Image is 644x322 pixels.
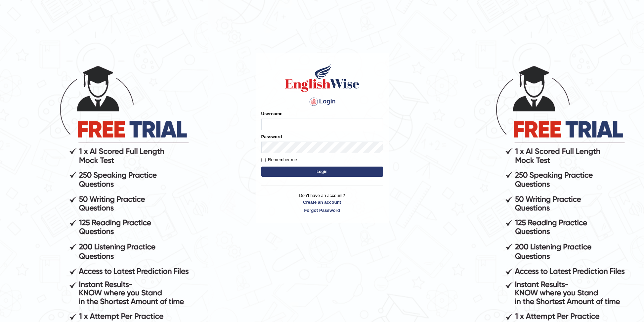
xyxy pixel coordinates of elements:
[261,96,383,107] h4: Login
[261,207,383,214] a: Forgot Password
[261,156,297,163] label: Remember me
[261,199,383,205] a: Create an account
[261,167,383,177] button: Login
[261,110,283,117] label: Username
[284,63,361,93] img: Logo of English Wise sign in for intelligent practice with AI
[261,158,266,162] input: Remember me
[261,192,383,213] p: Don't have an account?
[261,133,282,140] label: Password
